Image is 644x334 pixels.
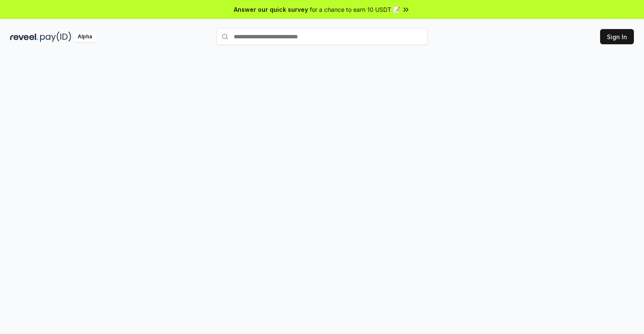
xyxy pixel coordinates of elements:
[40,32,71,42] img: pay_id
[10,32,38,42] img: reveel_dark
[310,5,400,14] span: for a chance to earn 10 USDT 📝
[73,32,97,42] div: Alpha
[600,29,634,44] button: Sign In
[234,5,308,14] span: Answer our quick survey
